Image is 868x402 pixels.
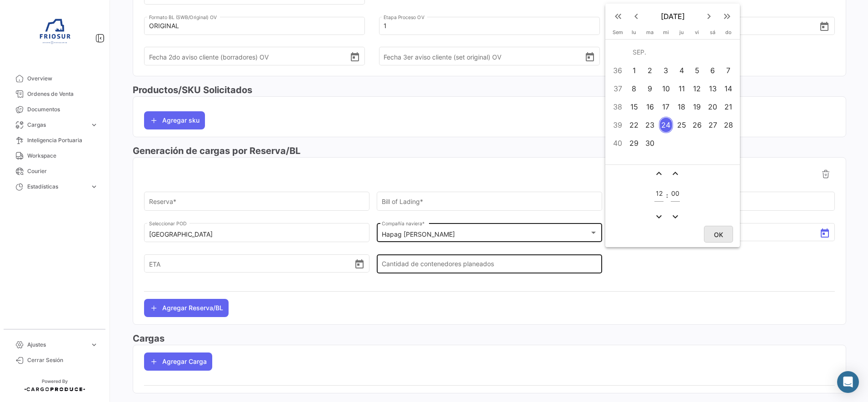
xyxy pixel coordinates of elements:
[653,168,664,179] button: expand_less icon
[643,117,657,133] div: 23
[627,62,641,79] div: 1
[689,79,705,98] td: 12 de septiembre de 2025
[705,29,721,39] th: sábado
[674,79,689,98] td: 11 de septiembre de 2025
[658,79,674,98] td: 10 de septiembre de 2025
[627,135,641,151] div: 29
[721,117,736,133] div: 28
[705,116,721,134] td: 27 de septiembre de 2025
[643,99,657,115] div: 16
[626,134,642,152] td: 29 de septiembre de 2025
[721,62,736,79] div: 7
[722,11,733,22] mat-icon: keyboard_double_arrow_right
[689,116,705,134] td: 26 de septiembre de 2025
[674,98,689,116] td: 18 de septiembre de 2025
[705,98,721,116] td: 20 de septiembre de 2025
[720,116,736,134] td: 28 de septiembre de 2025
[643,62,657,79] div: 2
[670,211,681,222] button: expand_more icon
[690,80,704,97] div: 12
[705,62,719,79] div: 6
[690,117,704,133] div: 26
[642,79,658,98] td: 9 de septiembre de 2025
[658,61,674,79] td: 3 de septiembre de 2025
[690,62,704,79] div: 5
[666,180,668,210] td: :
[674,117,688,133] div: 25
[653,168,664,179] mat-icon: expand_less
[714,231,723,238] span: OK
[721,80,736,97] div: 14
[690,99,704,115] div: 19
[674,116,689,134] td: 25 de septiembre de 2025
[670,168,681,179] button: expand_less icon
[704,226,733,243] button: OK
[689,29,705,39] th: viernes
[705,61,721,79] td: 6 de septiembre de 2025
[613,11,624,22] mat-icon: keyboard_double_arrow_left
[659,99,673,115] div: 17
[609,79,626,98] td: 37
[643,135,657,151] div: 30
[626,79,642,98] td: 8 de septiembre de 2025
[642,134,658,152] td: 30 de septiembre de 2025
[642,116,658,134] td: 23 de septiembre de 2025
[653,211,664,222] mat-icon: expand_more
[720,61,736,79] td: 7 de septiembre de 2025
[705,80,719,97] div: 13
[609,61,626,79] td: 36
[631,11,642,22] mat-icon: keyboard_arrow_left
[626,98,642,116] td: 15 de septiembre de 2025
[837,371,859,393] div: Abrir Intercom Messenger
[609,134,626,152] td: 40
[705,117,719,133] div: 27
[626,29,642,39] th: lunes
[674,62,688,79] div: 4
[609,29,626,39] th: Sem
[626,116,642,134] td: 22 de septiembre de 2025
[720,29,736,39] th: domingo
[642,29,658,39] th: martes
[626,43,736,61] td: SEP.
[659,117,673,133] div: 24
[659,80,673,97] div: 10
[658,29,674,39] th: miércoles
[643,80,657,97] div: 9
[705,79,721,98] td: 13 de septiembre de 2025
[674,99,688,115] div: 18
[658,116,674,134] td: 24 de septiembre de 2025
[642,61,658,79] td: 2 de septiembre de 2025
[658,98,674,116] td: 17 de septiembre de 2025
[705,99,719,115] div: 20
[720,98,736,116] td: 21 de septiembre de 2025
[689,61,705,79] td: 5 de septiembre de 2025
[653,211,664,222] button: expand_more icon
[627,80,641,97] div: 8
[627,117,641,133] div: 22
[720,79,736,98] td: 14 de septiembre de 2025
[627,99,641,115] div: 15
[703,11,714,22] mat-icon: keyboard_arrow_right
[609,98,626,116] td: 38
[689,98,705,116] td: 19 de septiembre de 2025
[674,61,689,79] td: 4 de septiembre de 2025
[721,99,736,115] div: 21
[626,61,642,79] td: 1 de septiembre de 2025
[609,116,626,134] td: 39
[674,80,688,97] div: 11
[659,62,673,79] div: 3
[674,29,689,39] th: jueves
[670,168,681,179] mat-icon: expand_less
[645,12,700,21] span: [DATE]
[670,211,681,222] mat-icon: expand_more
[642,98,658,116] td: 16 de septiembre de 2025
